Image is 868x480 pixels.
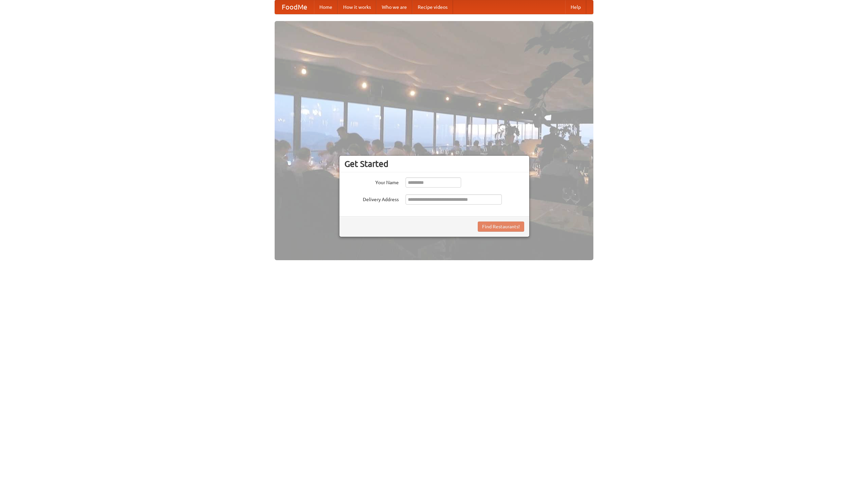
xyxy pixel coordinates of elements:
a: Home [314,0,338,14]
a: Who we are [376,0,412,14]
h3: Get Started [344,159,524,169]
button: Find Restaurants! [478,222,524,232]
a: Recipe videos [412,0,453,14]
a: How it works [338,0,376,14]
a: FoodMe [275,0,314,14]
a: Help [565,0,586,14]
label: Delivery Address [344,194,399,203]
label: Your Name [344,177,399,186]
